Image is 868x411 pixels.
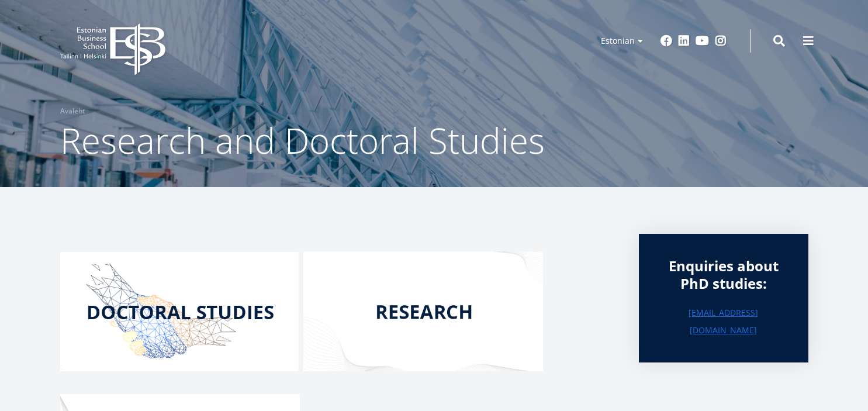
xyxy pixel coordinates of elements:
a: Instagram [715,35,727,47]
span: Research and Doctoral Studies [60,116,545,164]
a: Youtube [696,35,709,47]
a: [EMAIL_ADDRESS][DOMAIN_NAME] [662,304,785,339]
a: Avaleht [60,105,85,117]
div: Enquiries about PhD studies: [662,257,785,292]
a: Facebook [660,35,672,47]
a: Linkedin [678,35,690,47]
